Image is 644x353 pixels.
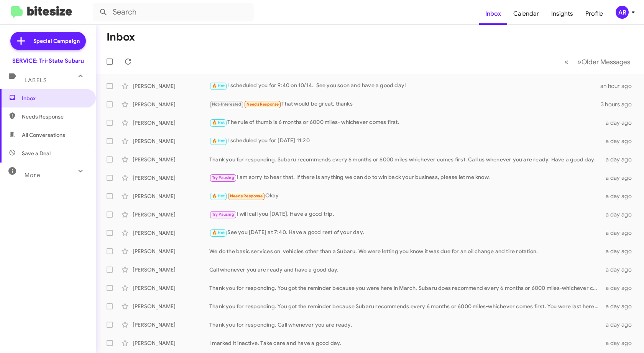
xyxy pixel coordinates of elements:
h1: Inbox [107,31,135,43]
a: Special Campaign [10,32,86,50]
span: Older Messages [582,58,630,66]
span: Needs Response [230,194,263,198]
span: » [577,57,582,67]
div: [PERSON_NAME] [133,266,209,273]
span: « [564,57,568,67]
div: an hour ago [600,82,638,90]
div: a day ago [603,247,638,255]
span: All Conversations [22,131,65,139]
nav: Page navigation example [560,54,635,70]
div: [PERSON_NAME] [133,247,209,255]
div: a day ago [603,192,638,200]
button: AR [609,6,636,19]
div: AR [616,6,629,19]
span: Inbox [22,94,87,102]
div: The rule of thumb is 6 months or 6000 miles- whichever comes first. [209,118,603,127]
div: I scheduled you for [DATE] 11:20 [209,137,603,145]
div: [PERSON_NAME] [133,321,209,329]
div: a day ago [603,303,638,310]
span: Needs Response [22,113,87,120]
div: Thank you for responding. You got the reminder because you were here in March. Subaru does recomm... [209,284,603,292]
div: a day ago [603,321,638,329]
div: 3 hours ago [601,101,638,108]
span: Needs Response [246,102,279,107]
div: That would be great, thanks [209,100,601,109]
span: Try Pausing [212,175,234,180]
div: [PERSON_NAME] [133,101,209,108]
a: Profile [579,3,609,25]
div: We do the basic services on vehicles other than a Subaru. We were letting you know it was due for... [209,247,603,255]
div: Thank you for responding. Subaru recommends every 6 months or 6000 miles whichever comes first. C... [209,156,603,163]
span: Save a Deal [22,150,51,157]
div: a day ago [603,156,638,163]
div: Thank you for responding. Call whenever you are ready. [209,321,603,329]
div: [PERSON_NAME] [133,303,209,310]
div: a day ago [603,229,638,237]
div: a day ago [603,339,638,347]
div: a day ago [603,137,638,145]
span: Special Campaign [33,37,80,45]
span: 🔥 Hot [212,194,225,198]
div: a day ago [603,119,638,127]
a: Inbox [479,3,507,25]
div: Thank you for responding. You got the reminder because Subaru recommends every 6 months or 6000 m... [209,303,603,310]
span: Labels [25,77,47,84]
div: [PERSON_NAME] [133,82,209,90]
div: [PERSON_NAME] [133,156,209,163]
a: Insights [545,3,579,25]
div: SERVICE: Tri-State Subaru [12,57,84,65]
input: Search [93,3,254,21]
div: [PERSON_NAME] [133,229,209,237]
span: More [25,172,40,179]
div: [PERSON_NAME] [133,174,209,182]
button: Next [573,54,635,70]
div: a day ago [603,211,638,218]
div: [PERSON_NAME] [133,211,209,218]
span: 🔥 Hot [212,230,225,235]
div: a day ago [603,174,638,182]
div: Okay [209,192,603,200]
a: Calendar [507,3,545,25]
button: Previous [560,54,573,70]
div: See you [DATE] at 7:40. Have a good rest of your day. [209,228,603,237]
div: a day ago [603,266,638,273]
div: [PERSON_NAME] [133,339,209,347]
div: [PERSON_NAME] [133,284,209,292]
span: Not-Interested [212,102,242,107]
div: a day ago [603,284,638,292]
div: [PERSON_NAME] [133,119,209,127]
span: 🔥 Hot [212,120,225,125]
span: 🔥 Hot [212,83,225,88]
div: [PERSON_NAME] [133,137,209,145]
span: Try Pausing [212,212,234,217]
span: 🔥 Hot [212,138,225,143]
div: I am sorry to hear that. If there is anything we can do to win back your business, please let me ... [209,173,603,182]
div: I marked it inactive. Take care and have a good day. [209,339,603,347]
div: I will call you [DATE]. Have a good trip. [209,210,603,219]
div: Call whenever you are ready and have a good day. [209,266,603,273]
div: I scheduled you for 9:40 on 10/14. See you soon and have a good day! [209,81,600,90]
div: [PERSON_NAME] [133,192,209,200]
